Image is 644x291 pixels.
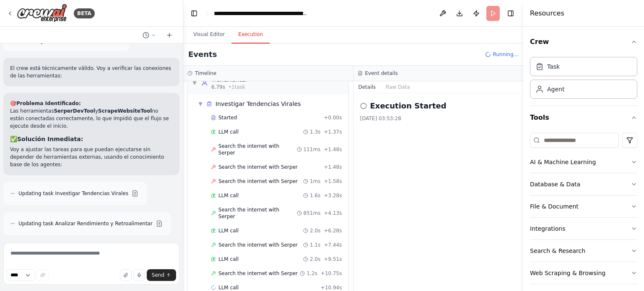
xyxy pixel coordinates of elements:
img: Logo [17,4,67,23]
span: • 1 task [229,84,245,90]
span: + 1.37s [324,129,342,135]
strong: Solución Inmediata: [17,136,83,142]
div: Integrations [530,224,565,233]
button: Raw Data [381,81,415,93]
span: Send [152,272,164,278]
button: Tools [530,106,637,129]
span: + 6.28s [324,227,342,234]
button: Start a new chat [163,30,176,40]
button: File & Document [530,196,637,217]
span: 1ms [310,178,321,185]
span: + 10.94s [321,284,342,291]
p: Las herramientas y no están conectadas correctamente, lo que impidió que el flujo se ejecute desd... [10,107,173,130]
button: Integrations [530,218,637,239]
h3: Timeline [195,70,216,77]
span: Search the internet with Serper [218,178,298,185]
strong: SerperDevTool [54,108,95,114]
button: Improve this prompt [37,269,49,281]
h3: ✅ [10,135,173,143]
span: LLM call [218,256,239,263]
span: ▼ [198,100,203,107]
button: Send [147,269,176,281]
span: Search the internet with Serper [218,242,298,248]
button: Search & Research [530,240,637,262]
span: 1.2s [306,270,317,277]
h2: Events [188,49,217,60]
div: Tools [530,129,637,291]
h2: 🎯 [10,100,173,107]
button: Database & Data [530,173,637,195]
button: Hide right sidebar [505,8,517,19]
span: + 10.75s [321,270,342,277]
span: Updating task Analizar Rendimiento y Retroalimentar [18,220,153,227]
span: + 4.13s [324,210,342,216]
button: Execution [231,26,270,44]
span: Search the internet with Serper [218,270,298,277]
span: LLM call [218,192,239,199]
button: Web Scraping & Browsing [530,262,637,284]
span: Running... [493,51,518,58]
span: Updating task Investigar Tendencias Virales [18,190,128,197]
span: Investigar Tendencias Virales [216,100,301,108]
button: Details [353,81,381,93]
span: 2.0s [310,227,320,234]
div: Database & Data [530,180,580,188]
div: Agent [547,85,564,93]
div: Crew [530,54,637,106]
h4: Resources [530,8,564,18]
div: File & Document [530,202,579,211]
span: + 1.48s [324,146,342,153]
span: 1.1s [310,242,320,248]
span: 111ms [304,146,321,153]
h2: Execution Started [370,100,447,112]
span: + 1.58s [324,178,342,185]
button: Hide left sidebar [188,8,200,19]
div: AI & Machine Learning [530,158,596,166]
span: Started [218,114,237,121]
span: Search the internet with Serper [218,143,297,156]
div: Task [547,62,560,71]
button: AI & Machine Learning [530,151,637,173]
button: Visual Editor [187,26,231,44]
span: Search the internet with Serper [218,206,297,220]
div: Search & Research [530,247,585,255]
h3: Event details [365,70,398,77]
span: LLM call [218,284,239,291]
span: 1.3s [310,129,320,135]
strong: ScrapeWebsiteTool [98,108,152,114]
span: + 7.44s [324,242,342,248]
div: Web Scraping & Browsing [530,269,605,277]
span: Search the internet with Serper [218,164,298,170]
span: 851ms [304,210,321,216]
p: El crew está técnicamente válido. Voy a verificar las conexiones de las herramientas: [10,64,173,80]
button: Upload files [120,269,132,281]
span: LLM call [218,129,239,135]
strong: Problema Identificado: [16,100,81,106]
span: + 1.48s [324,164,342,170]
span: LLM call [218,227,239,234]
span: + 3.28s [324,192,342,199]
div: [DATE] 03:53:28 [360,115,517,122]
button: Crew [530,30,637,54]
span: 6.79s [211,84,225,90]
span: + 9.51s [324,256,342,263]
span: 2.0s [310,256,320,263]
nav: breadcrumb [214,9,308,18]
div: BETA [74,8,95,18]
button: Switch to previous chat [139,30,159,40]
button: Click to speak your automation idea [133,269,145,281]
span: + 0.00s [324,114,342,121]
span: 1.6s [310,192,320,199]
p: Voy a ajustar las tareas para que puedan ejecutarse sin depender de herramientas externas, usando... [10,146,173,168]
span: ▼ [192,80,197,86]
